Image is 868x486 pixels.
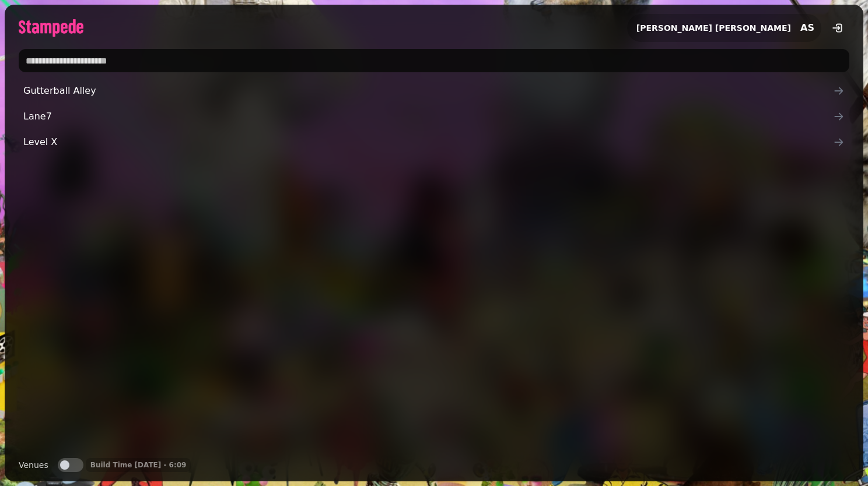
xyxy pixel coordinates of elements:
button: logout [826,16,849,40]
span: Level X [23,135,833,149]
span: Gutterball Alley [23,84,833,98]
span: Lane7 [23,110,833,124]
a: Gutterball Alley [19,79,849,103]
a: Lane7 [19,105,849,128]
a: Level X [19,131,849,154]
label: Venues [19,458,48,472]
p: Build Time [DATE] - 6:09 [90,460,187,470]
img: logo [19,19,83,37]
span: AS [800,23,814,33]
h2: [PERSON_NAME] [PERSON_NAME] [636,22,791,34]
